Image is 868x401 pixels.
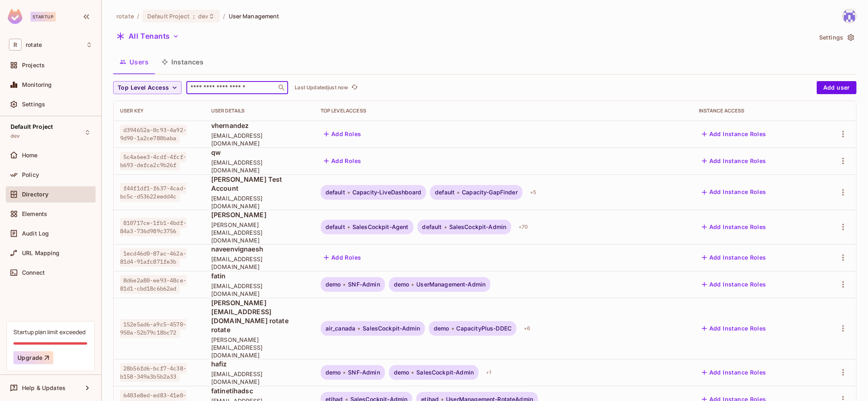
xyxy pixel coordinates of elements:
[211,132,308,147] span: [EMAIL_ADDRESS][DOMAIN_NAME]
[363,325,420,332] span: SalesCockpit-Admin
[211,175,308,193] span: [PERSON_NAME] Test Account
[457,325,512,332] span: CapacityPlus-DDEC
[699,154,770,167] button: Add Instance Roles
[11,133,20,139] span: dev
[211,386,308,395] span: fatinetihadsc
[118,83,169,93] span: Top Level Access
[449,224,507,230] span: SalesCockpit-Admin
[192,13,195,20] span: :
[462,189,518,196] span: Capacity-GapFinder
[22,269,45,276] span: Connect
[22,250,60,256] span: URL Mapping
[211,271,308,280] span: fatin
[699,220,770,234] button: Add Instance Roles
[699,128,770,141] button: Add Instance Roles
[22,62,45,68] span: Projects
[295,84,348,91] p: Last Updated just now
[321,154,365,167] button: Add Roles
[211,245,308,253] span: naveenvignaesh
[326,325,356,332] span: air_canada
[527,186,540,199] div: + 5
[120,218,186,236] span: 810717ce-1fb1-4bdf-84a3-736d989c3756
[843,9,856,23] img: yoongjia@letsrotate.com
[120,152,186,170] span: 5c4a6ee3-4cdf-4fcf-b693-defca2c9b26f
[120,108,198,114] div: User Key
[348,369,380,376] span: SNF-Admin
[116,12,134,20] span: the active workspace
[321,128,365,141] button: Add Roles
[211,255,308,271] span: [EMAIL_ADDRESS][DOMAIN_NAME]
[699,322,770,335] button: Add Instance Roles
[113,52,155,72] button: Users
[520,322,533,335] div: + 6
[13,351,53,364] button: Upgrade
[351,84,358,92] span: refresh
[11,123,53,130] span: Default Project
[22,152,38,159] span: Home
[22,82,52,88] span: Monitoring
[699,278,770,291] button: Add Instance Roles
[699,366,770,379] button: Add Instance Roles
[326,224,345,230] span: default
[22,101,45,108] span: Settings
[211,210,308,219] span: [PERSON_NAME]
[211,121,308,130] span: vhernandez
[120,183,186,202] span: f44f1df1-f637-4cad-bc5c-d53622eedd4c
[348,83,359,93] span: Click to refresh data
[211,159,308,174] span: [EMAIL_ADDRESS][DOMAIN_NAME]
[352,189,421,196] span: Capacity-LiveDashboard
[31,12,56,22] div: Startup
[321,108,686,114] div: Top Level Access
[229,12,280,20] span: User Management
[120,248,186,267] span: 1ecd46d0-87ac-462a-81d4-91afc871fe3b
[211,108,308,114] div: User Details
[211,282,308,297] span: [EMAIL_ADDRESS][DOMAIN_NAME]
[416,281,485,288] span: UserManagement-Admin
[352,224,409,230] span: SalesCockpit-Agent
[211,336,308,359] span: [PERSON_NAME][EMAIL_ADDRESS][DOMAIN_NAME]
[211,148,308,157] span: qw
[198,12,208,20] span: dev
[434,325,449,332] span: demo
[120,319,186,338] span: 152e5ad6-a9c5-4570-950a-52b79c18bc72
[22,230,49,237] span: Audit Log
[326,369,341,376] span: demo
[120,275,186,294] span: 8d6e2a80-ee93-48ce-81d1-cbd18c6b62ad
[211,298,308,334] span: [PERSON_NAME][EMAIL_ADDRESS][DOMAIN_NAME] rotate rotate
[699,186,770,199] button: Add Instance Roles
[515,220,531,234] div: + 70
[211,370,308,386] span: [EMAIL_ADDRESS][DOMAIN_NAME]
[22,211,47,217] span: Elements
[699,108,811,114] div: Instance Access
[120,363,186,382] span: 28b56fd6-bcf7-4c38-b158-349a3b5b2a33
[147,12,190,20] span: Default Project
[817,81,857,94] button: Add user
[13,328,85,336] div: Startup plan limit exceeded
[326,189,345,196] span: default
[321,251,365,264] button: Add Roles
[394,281,409,288] span: demo
[816,31,857,44] button: Settings
[699,251,770,264] button: Add Instance Roles
[137,12,139,20] li: /
[155,52,210,72] button: Instances
[394,369,409,376] span: demo
[422,224,442,230] span: default
[483,366,494,379] div: + 1
[113,81,181,94] button: Top Level Access
[120,125,186,143] span: d394652a-0c93-4a92-9d90-1a2ce780baba
[211,359,308,368] span: hafiz
[211,194,308,210] span: [EMAIL_ADDRESS][DOMAIN_NAME]
[350,83,359,93] button: refresh
[326,281,341,288] span: demo
[435,189,455,196] span: default
[416,369,474,376] span: SalesCockpit-Admin
[9,39,22,51] span: R
[22,191,48,198] span: Directory
[22,385,66,391] span: Help & Updates
[211,221,308,244] span: [PERSON_NAME][EMAIL_ADDRESS][DOMAIN_NAME]
[113,30,182,43] button: All Tenants
[26,42,42,48] span: Workspace: rotate
[22,172,39,178] span: Policy
[8,9,22,24] img: SReyMgAAAABJRU5ErkJggg==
